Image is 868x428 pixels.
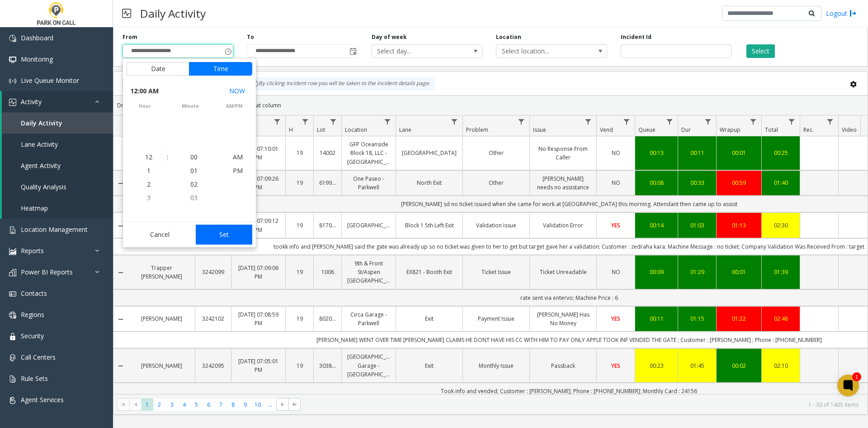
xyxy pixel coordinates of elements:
[664,115,676,128] a: Queue Filter Menu
[767,149,794,157] div: 00:25
[611,315,620,322] span: YES
[319,149,336,157] a: 14002
[133,314,189,323] a: [PERSON_NAME]
[466,126,488,134] span: Problem
[347,310,390,327] a: Circa Garage - Parkwell
[2,155,113,176] a: Agent Activity
[226,83,249,99] button: Select now
[21,289,47,298] span: Contacts
[641,268,672,276] a: 00:09
[582,115,594,128] a: Issue Filter Menu
[468,149,524,157] a: Other
[641,314,672,323] a: 00:11
[2,112,113,134] a: Daily Activity
[21,246,44,255] span: Reports
[824,115,836,128] a: Rec. Filter Menu
[9,290,16,298] img: 'icon'
[252,399,264,411] span: Page 10
[533,126,546,134] span: Issue
[113,222,128,230] a: Collapse Details
[178,399,190,411] span: Page 4
[602,314,629,323] a: YES
[602,178,629,187] a: NO
[612,179,620,187] span: NO
[468,221,524,230] a: Validation Issue
[319,268,336,276] a: 1006
[21,310,44,319] span: Regions
[190,166,198,175] span: 01
[247,77,435,91] div: By clicking Incident row you will be taken to the incident details page.
[767,268,794,276] a: 01:39
[767,361,794,370] a: 02:10
[9,226,16,234] img: 'icon'
[722,268,756,276] div: 00:01
[347,221,390,230] a: [GEOGRAPHIC_DATA]
[702,115,714,128] a: Dur Filter Menu
[9,312,16,319] img: 'icon'
[9,269,16,276] img: 'icon'
[641,178,672,187] a: 00:08
[237,357,280,374] a: [DATE] 07:05:01 PM
[276,398,288,411] span: Go to the next page
[496,45,585,58] span: Select location...
[190,180,198,188] span: 02
[113,316,128,323] a: Collapse Details
[602,268,629,276] a: NO
[21,183,66,191] span: Quality Analysis
[203,399,215,411] span: Page 6
[317,126,325,134] span: Lot
[612,149,620,157] span: NO
[535,361,591,370] a: Passback
[136,2,210,24] h3: Daily Activity
[746,44,775,58] button: Select
[21,34,53,42] span: Dashboard
[2,176,113,197] a: Quality Analysis
[684,361,711,370] a: 01:45
[239,399,251,411] span: Page 9
[237,310,280,327] a: [DATE] 07:08:59 PM
[401,361,457,370] a: Exit
[21,225,88,234] span: Location Management
[722,361,756,370] a: 00:02
[684,314,711,323] div: 01:15
[9,375,16,383] img: 'icon'
[401,314,457,323] a: Exit
[720,126,741,134] span: Wrapup
[767,221,794,230] div: 02:30
[2,134,113,155] a: Lane Activity
[347,174,390,192] a: One Paseo - Parkwell
[147,166,151,175] span: 1
[271,115,283,128] a: Date Filter Menu
[319,361,336,370] a: 303802
[786,115,798,128] a: Total Filter Menu
[21,204,48,212] span: Heatmap
[291,361,308,370] a: 19
[21,268,73,276] span: Power BI Reports
[168,103,212,110] span: minute
[535,174,591,192] a: [PERSON_NAME] needs no assistance
[852,372,861,381] div: 1
[684,221,711,230] a: 01:03
[621,115,633,128] a: Vend Filter Menu
[21,140,58,149] span: Lane Activity
[401,268,457,276] a: EX821 - Booth Exit
[612,268,620,276] span: NO
[113,180,128,187] a: Collapse Details
[153,399,165,411] span: Page 2
[638,126,656,134] span: Queue
[166,399,178,411] span: Page 3
[468,178,524,187] a: Other
[291,178,308,187] a: 19
[233,153,243,161] span: AM
[347,259,390,285] a: 9th & Front St/Aspen [GEOGRAPHIC_DATA]
[611,221,620,229] span: YES
[681,126,691,134] span: Dur
[291,401,298,408] span: Go to the last page
[21,97,42,106] span: Activity
[641,361,672,370] a: 00:23
[288,398,301,411] span: Go to the last page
